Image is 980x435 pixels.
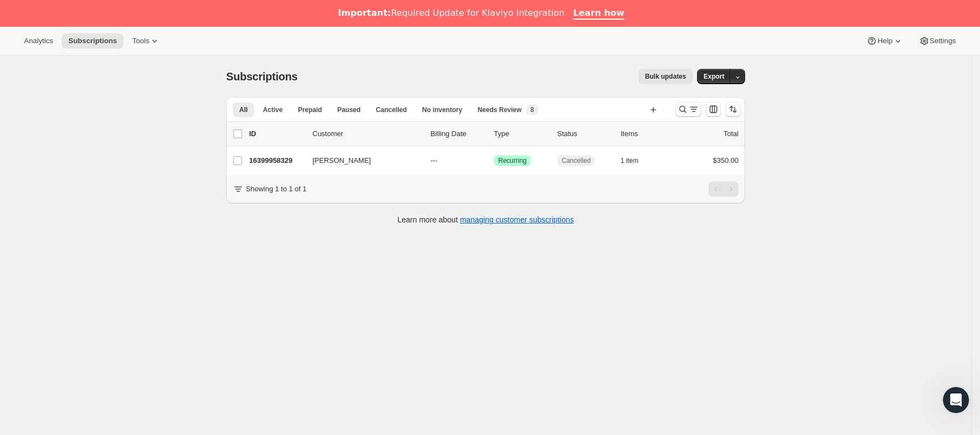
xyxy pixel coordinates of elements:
iframe: Intercom live chat [943,387,969,413]
nav: Paginación [709,181,739,197]
span: Prepaid [298,105,322,114]
span: $350.00 [713,156,739,164]
p: Showing 1 to 1 of 1 [246,184,306,195]
button: Analytics [17,33,60,49]
button: [PERSON_NAME] [306,152,415,169]
button: Ordenar los resultados [725,102,741,117]
span: Settings [930,37,956,45]
p: Status [557,128,612,139]
span: Paused [337,105,361,114]
button: Crear vista nueva [645,102,662,117]
button: Buscar y filtrar resultados [675,102,701,117]
b: Important: [338,8,391,18]
span: Help [877,37,892,45]
p: Learn more about [398,214,574,225]
p: ID [249,128,304,139]
span: Export [704,72,724,81]
span: No inventory [422,105,462,114]
span: --- [430,156,438,164]
div: IDCustomerBilling DateTypeStatusItemsTotal [249,128,739,139]
p: Total [724,128,739,139]
button: 1 item [621,153,651,168]
a: managing customer subscriptions [460,215,574,224]
span: All [239,105,247,114]
span: 1 item [621,156,639,165]
span: Cancelled [376,105,407,114]
div: 16399958329[PERSON_NAME]---LogradoRecurringCancelled1 item$350.00 [249,153,739,168]
button: Bulk updates [639,69,693,84]
div: Required Update for Klaviyo Integration [338,8,564,19]
span: [PERSON_NAME] [312,155,371,166]
button: Tools [126,33,167,49]
a: Learn how [573,8,624,20]
span: Cancelled [562,156,591,165]
span: Bulk updates [645,72,686,81]
span: Tools [132,37,149,45]
span: 8 [530,105,534,114]
div: Items [621,128,675,139]
div: Type [494,128,548,139]
span: Active [263,105,282,114]
button: Help [860,33,910,49]
span: Analytics [24,37,53,45]
span: Subscriptions [226,70,298,83]
button: Subscriptions [62,33,123,49]
p: Customer [312,128,422,139]
span: Recurring [498,156,527,165]
span: Subscriptions [68,37,117,45]
button: Export [697,69,731,84]
button: Settings [912,33,963,49]
button: Personalizar el orden y la visibilidad de las columnas de la tabla [706,102,721,117]
p: Billing Date [430,128,485,139]
span: Needs Review [477,105,522,114]
p: 16399958329 [249,155,304,166]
